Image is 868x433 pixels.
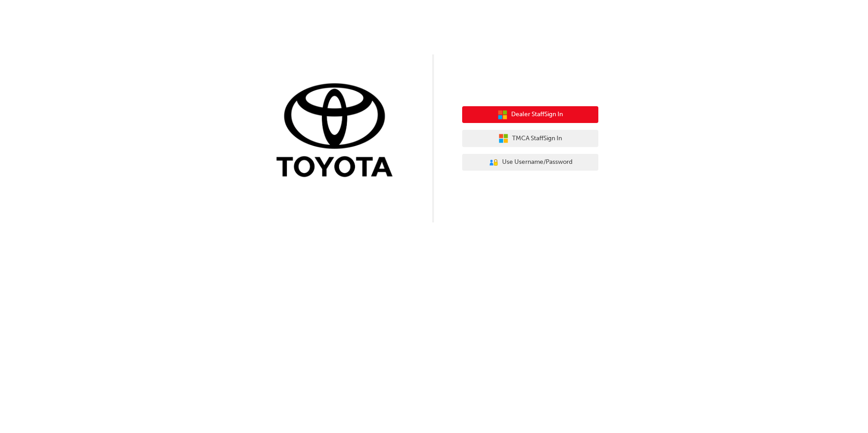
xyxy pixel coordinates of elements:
[462,154,598,171] button: Use Username/Password
[512,133,562,144] span: TMCA Staff Sign In
[462,130,598,147] button: TMCA StaffSign In
[502,157,572,167] span: Use Username/Password
[270,81,406,182] img: Trak
[462,106,598,123] button: Dealer StaffSign In
[511,109,563,120] span: Dealer Staff Sign In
